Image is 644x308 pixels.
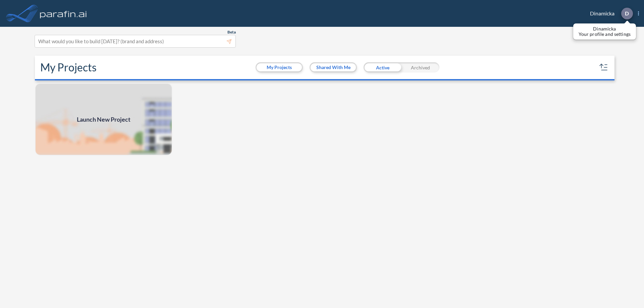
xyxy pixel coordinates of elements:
[598,62,609,73] button: sort
[257,63,302,71] button: My Projects
[311,63,356,71] button: Shared With Me
[580,8,639,19] div: Dinamicka
[579,32,631,37] p: Your profile and settings
[35,83,172,156] img: add
[227,29,236,35] span: Beta
[40,61,97,74] h2: My Projects
[364,62,401,72] div: Active
[625,10,629,16] p: D
[77,115,130,124] span: Launch New Project
[39,7,88,20] img: logo
[35,83,172,156] a: Launch New Project
[401,62,439,72] div: Archived
[579,26,631,32] p: Dinamicka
